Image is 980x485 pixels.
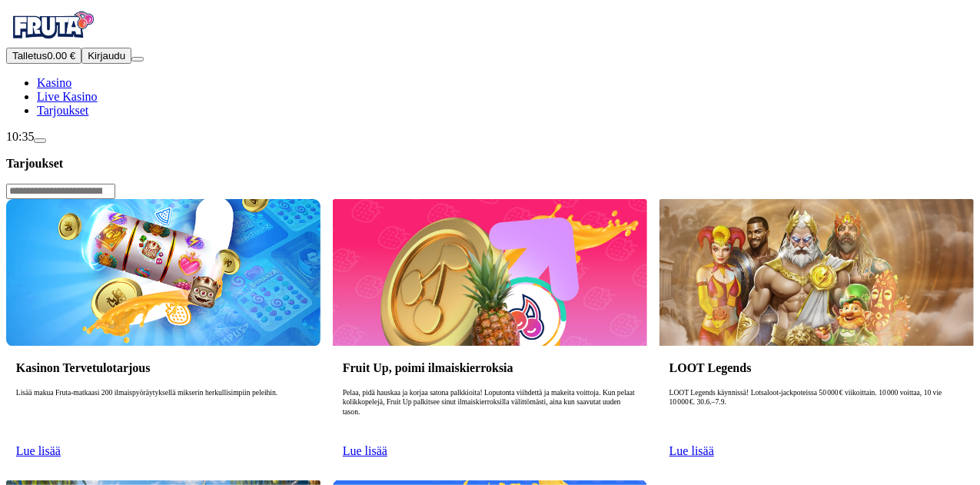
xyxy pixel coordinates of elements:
[16,360,311,375] h3: Kasinon Tervetulotarjous
[131,57,144,61] button: menu
[16,388,311,437] p: Lisää makua Fruta-matkaasi 200 ilmaispyöräytyksellä mikserin herkullisimpiin peleihin.
[343,444,387,457] a: Lue lisää
[669,388,964,437] p: LOOT Legends käynnissä! Lotsaloot‑jackpoteissa 50 000 € viikoittain. 10 000 voittaa, 10 vie 10 00...
[6,34,98,47] a: Fruta
[6,76,974,118] nav: Main menu
[343,360,637,375] h3: Fruit Up, poimi ilmaiskierroksia
[669,444,714,457] a: Lue lisää
[34,138,46,143] button: live-chat
[12,50,47,61] span: Talletus
[16,444,61,457] a: Lue lisää
[6,6,974,118] nav: Primary
[6,156,974,171] h3: Tarjoukset
[6,199,321,346] img: Kasinon Tervetulotarjous
[333,199,647,346] img: Fruit Up, poimi ilmaiskierroksia
[669,360,964,375] h3: LOOT Legends
[6,6,98,45] img: Fruta
[37,104,88,117] a: Tarjoukset
[6,184,115,199] input: Search
[343,388,637,437] p: Pelaa, pidä hauskaa ja korjaa satona palkkioita! Loputonta viihdettä ja makeita voittoja. Kun pel...
[88,50,125,61] span: Kirjaudu
[37,76,71,89] a: Kasino
[6,130,34,143] span: 10:35
[659,199,974,346] img: LOOT Legends
[47,50,75,61] span: 0.00 €
[81,48,131,64] button: Kirjaudu
[37,90,98,103] a: Live Kasino
[6,48,81,64] button: Talletusplus icon0.00 €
